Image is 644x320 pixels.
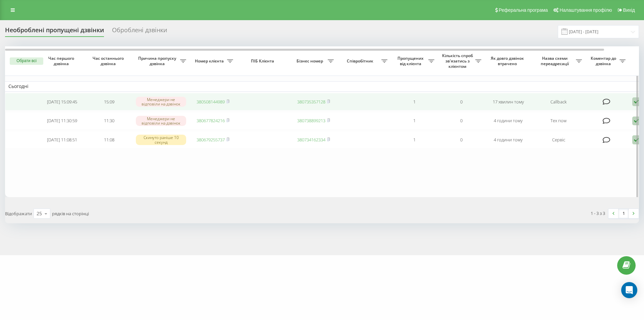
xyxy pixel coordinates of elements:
[441,53,475,69] span: Кількість спроб зв'язатись з клієнтом
[136,56,180,66] span: Причина пропуску дзвінка
[438,93,485,111] td: 0
[589,56,620,66] span: Коментар до дзвінка
[197,137,225,143] a: 380679255737
[619,209,629,218] a: 1
[490,56,526,66] span: Як довго дзвінок втрачено
[532,93,585,111] td: Callback
[193,58,227,64] span: Номер клієнта
[391,112,438,130] td: 1
[499,7,548,13] span: Реферальна програма
[293,58,328,64] span: Бізнес номер
[44,56,80,66] span: Час першого дзвінка
[136,97,186,107] div: Менеджери не відповіли на дзвінок
[197,118,225,124] a: 380677824216
[197,99,225,105] a: 380508144989
[39,131,86,149] td: [DATE] 11:08:51
[39,112,86,130] td: [DATE] 11:30:59
[242,58,284,64] span: ПІБ Клієнта
[86,93,132,111] td: 15:09
[86,112,132,130] td: 11:30
[438,131,485,149] td: 0
[485,112,532,130] td: 4 години тому
[37,210,42,217] div: 25
[86,131,132,149] td: 11:08
[485,131,532,149] td: 4 години тому
[136,135,186,145] div: Скинуто раніше 10 секунд
[52,211,89,217] span: рядків на сторінці
[340,58,381,64] span: Співробітник
[485,93,532,111] td: 17 хвилин тому
[136,116,186,126] div: Менеджери не відповіли на дзвінок
[297,137,325,143] a: 380734162334
[438,112,485,130] td: 0
[623,7,635,13] span: Вихід
[559,7,612,13] span: Налаштування профілю
[39,93,86,111] td: [DATE] 15:09:45
[591,210,605,217] div: 1 - 3 з 3
[297,99,325,105] a: 380735357128
[532,112,585,130] td: Тех пом
[5,211,32,217] span: Відображати
[535,56,576,66] span: Назва схеми переадресації
[10,57,43,65] button: Обрати всі
[391,131,438,149] td: 1
[532,131,585,149] td: Сервіс
[394,56,428,66] span: Пропущених від клієнта
[621,282,637,298] div: Open Intercom Messenger
[5,27,104,37] div: Необроблені пропущені дзвінки
[91,56,127,66] span: Час останнього дзвінка
[297,118,325,124] a: 380738899213
[391,93,438,111] td: 1
[112,27,167,37] div: Оброблені дзвінки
